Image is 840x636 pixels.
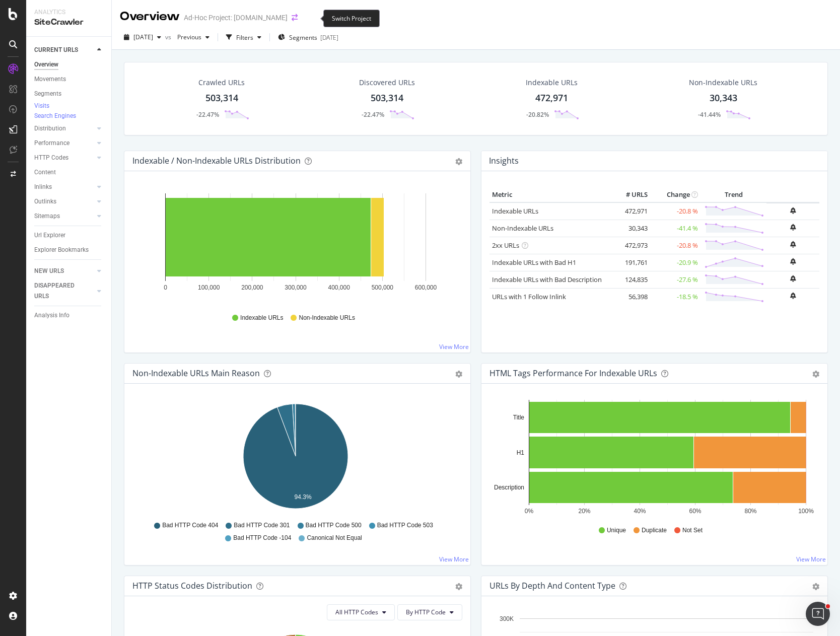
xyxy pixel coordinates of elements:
[184,13,288,23] div: Ad-Hoc Project: [DOMAIN_NAME]
[234,521,290,530] span: Bad HTTP Code 301
[650,271,701,288] td: -27.6 %
[34,111,86,121] a: Search Engines
[34,101,59,111] a: Visits
[744,508,756,515] text: 80%
[34,196,94,207] a: Outlinks
[233,534,291,542] span: Bad HTTP Code -104
[650,288,701,305] td: -18.5 %
[198,284,220,291] text: 100,000
[306,521,362,530] span: Bad HTTP Code 500
[173,33,201,41] span: Previous
[34,59,58,70] div: Overview
[492,224,553,233] a: Non-Indexable URLs
[371,92,403,105] div: 503,314
[500,615,514,622] text: 300K
[205,92,238,105] div: 503,314
[34,310,69,321] div: Analysis Info
[34,102,49,110] div: Visits
[610,220,650,237] td: 30,343
[607,526,626,535] span: Unique
[165,33,173,41] span: vs
[173,29,214,45] button: Previous
[492,241,519,250] a: 2xx URLs
[274,29,342,45] button: Segments[DATE]
[132,400,459,517] svg: A chart.
[328,284,350,291] text: 400,000
[796,555,826,563] a: View More
[397,604,462,620] button: By HTTP Code
[798,508,814,515] text: 100%
[34,182,52,192] div: Inlinks
[362,110,384,119] div: -22.47%
[34,211,60,222] div: Sitemaps
[222,29,265,45] button: Filters
[525,508,534,515] text: 0%
[162,521,218,530] span: Bad HTTP Code 404
[535,92,568,105] div: 472,971
[455,583,462,590] div: gear
[34,280,94,302] a: DISAPPEARED URLS
[34,17,103,28] div: SiteCrawler
[455,371,462,378] div: gear
[526,110,549,119] div: -20.82%
[34,167,56,178] div: Content
[34,89,104,99] a: Segments
[578,508,590,515] text: 20%
[307,534,362,542] span: Canonical Not Equal
[634,508,646,515] text: 40%
[34,211,94,222] a: Sitemaps
[34,45,94,55] a: CURRENT URLS
[34,8,103,17] div: Analytics
[132,368,260,378] div: Non-Indexable URLs Main Reason
[241,284,263,291] text: 200,000
[240,314,283,322] span: Indexable URLs
[415,284,437,291] text: 600,000
[327,604,395,620] button: All HTTP Codes
[34,153,94,163] a: HTTP Codes
[492,206,538,216] a: Indexable URLs
[812,371,819,378] div: gear
[34,245,89,255] div: Explorer Bookmarks
[34,138,69,149] div: Performance
[292,14,298,21] div: arrow-right-arrow-left
[34,123,66,134] div: Distribution
[489,154,519,168] h4: Insights
[289,33,317,42] span: Segments
[34,74,104,85] a: Movements
[489,400,816,517] div: A chart.
[650,202,701,220] td: -20.8 %
[517,449,525,456] text: H1
[34,196,56,207] div: Outlinks
[198,78,245,88] div: Crawled URLs
[34,89,61,99] div: Segments
[132,187,459,304] svg: A chart.
[377,521,433,530] span: Bad HTTP Code 503
[34,230,104,241] a: Url Explorer
[492,292,566,301] a: URLs with 1 Follow Inlink
[642,526,667,535] span: Duplicate
[439,342,469,351] a: View More
[196,110,219,119] div: -22.47%
[34,266,94,276] a: NEW URLS
[710,92,737,105] div: 30,343
[299,314,355,322] span: Non-Indexable URLs
[689,78,757,88] div: Non-Indexable URLs
[34,153,68,163] div: HTTP Codes
[236,33,253,42] div: Filters
[120,8,180,25] div: Overview
[132,581,252,591] div: HTTP Status Codes Distribution
[526,78,578,88] div: Indexable URLs
[489,368,657,378] div: HTML Tags Performance for Indexable URLs
[320,33,338,42] div: [DATE]
[323,10,380,27] div: Switch Project
[164,284,167,291] text: 0
[34,280,85,302] div: DISAPPEARED URLS
[610,187,650,202] th: # URLS
[372,284,394,291] text: 500,000
[34,167,104,178] a: Content
[34,310,104,321] a: Analysis Info
[610,254,650,271] td: 191,761
[34,266,64,276] div: NEW URLS
[489,187,610,202] th: Metric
